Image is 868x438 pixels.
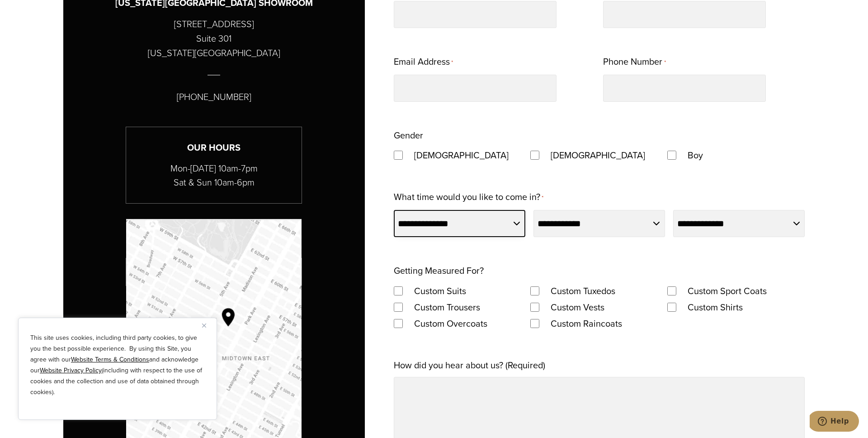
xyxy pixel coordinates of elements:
label: What time would you like to come in? [394,189,543,206]
p: Mon-[DATE] 10am-7pm Sat & Sun 10am-6pm [126,162,302,190]
legend: Getting Measured For? [394,262,484,279]
label: Boy [679,147,712,163]
legend: Gender [394,127,423,143]
label: [DEMOGRAPHIC_DATA] [405,147,518,163]
p: [PHONE_NUMBER] [177,90,251,104]
label: Custom Vests [542,299,613,315]
p: This site uses cookies, including third party cookies, to give you the best possible experience. ... [30,333,205,398]
iframe: Opens a widget where you can chat to one of our agents [810,411,859,433]
label: Custom Shirts [679,299,752,315]
label: Custom Suits [405,283,475,299]
label: Custom Trousers [405,299,489,315]
a: Website Terms & Conditions [71,355,149,364]
label: [DEMOGRAPHIC_DATA] [542,147,654,163]
h3: Our Hours [126,141,302,155]
label: How did you hear about us? (Required) [394,357,545,373]
button: Close [202,320,213,331]
p: [STREET_ADDRESS] Suite 301 [US_STATE][GEOGRAPHIC_DATA] [148,17,280,60]
label: Custom Raincoats [542,315,631,332]
a: Website Privacy Policy [40,366,102,375]
img: Close [202,324,206,328]
label: Custom Overcoats [405,315,496,332]
label: Email Address [394,53,453,71]
label: Custom Tuxedos [542,283,624,299]
label: Custom Sport Coats [679,283,776,299]
label: Phone Number [603,53,665,71]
